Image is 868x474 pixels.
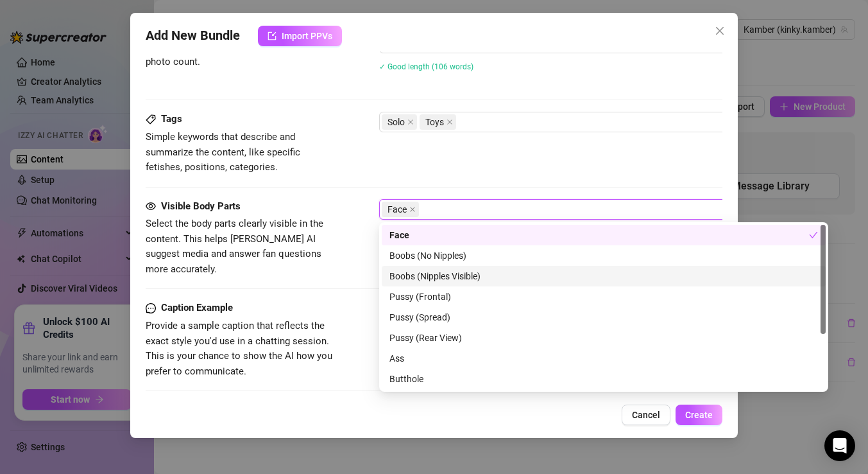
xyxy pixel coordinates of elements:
[425,115,444,129] span: Toys
[710,21,730,41] button: Close
[387,115,405,129] span: Solo
[382,369,826,389] div: Butthole
[389,372,818,386] div: Butthole
[161,200,241,212] strong: Visible Body Parts
[382,348,826,369] div: Ass
[379,62,473,71] span: ✓ Good length (106 words)
[389,310,818,324] div: Pussy (Spread)
[382,114,417,130] span: Solo
[685,410,713,420] span: Create
[409,206,416,213] span: close
[710,26,730,36] span: Close
[382,266,826,286] div: Boobs (Nipples Visible)
[382,245,826,266] div: Boobs (No Nipples)
[389,249,818,263] div: Boobs (No Nipples)
[389,290,818,304] div: Pussy (Frontal)
[809,231,818,240] span: check
[146,320,332,377] span: Provide a sample caption that reflects the exact style you'd use in a chatting session. This is y...
[715,26,725,36] span: close
[382,286,826,307] div: Pussy (Frontal)
[420,114,456,130] span: Toys
[407,119,414,125] span: close
[389,269,818,283] div: Boobs (Nipples Visible)
[382,225,826,245] div: Face
[268,31,277,40] span: import
[382,307,826,328] div: Pussy (Spread)
[389,228,809,242] div: Face
[622,405,670,425] button: Cancel
[146,114,156,125] span: tag
[161,302,233,313] strong: Caption Example
[146,301,156,316] span: message
[387,202,407,216] span: Face
[146,131,300,173] span: Simple keywords that describe and summarize the content, like specific fetishes, positions, categ...
[632,410,660,420] span: Cancel
[146,201,156,211] span: eye
[282,31,332,41] span: Import PPVs
[447,119,453,125] span: close
[161,113,182,125] strong: Tags
[382,328,826,348] div: Pussy (Rear View)
[389,351,818,365] div: Ass
[824,430,855,461] div: Open Intercom Messenger
[382,202,419,217] span: Face
[258,26,342,46] button: Import PPVs
[676,405,722,425] button: Create
[146,26,240,46] span: Add New Bundle
[146,218,323,275] span: Select the body parts clearly visible in the content. This helps [PERSON_NAME] AI suggest media a...
[389,331,818,345] div: Pussy (Rear View)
